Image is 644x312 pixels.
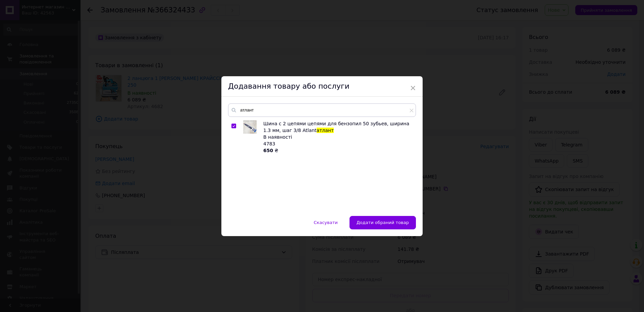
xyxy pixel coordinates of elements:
span: Додати обраний товар [357,220,409,225]
span: атлант [317,128,334,133]
span: Скасувати [314,220,337,225]
b: 650 [263,148,273,153]
div: Додавання товару або послуги [221,76,423,97]
div: В наявності [263,134,412,140]
button: Скасувати [307,216,344,229]
button: Додати обраний товар [350,216,416,229]
input: Пошук за товарами та послугами [228,103,416,117]
div: ₴ [263,147,412,154]
span: 4783 [263,141,275,146]
span: Шина с 2 цепями цепями для бензопил 50 зубьев, ширина 1.3 мм, шаг 3/8 Atlant [263,121,409,133]
span: × [410,82,416,94]
img: Шина с 2 цепями цепями для бензопил 50 зубьев, ширина 1.3 мм, шаг 3/8 Atlant атлант [243,120,257,134]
